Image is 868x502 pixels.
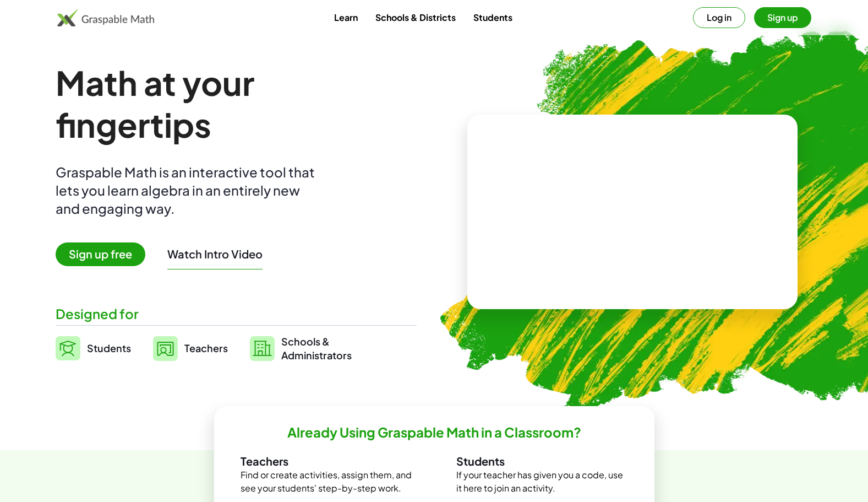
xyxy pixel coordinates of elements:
[241,468,412,495] p: Find or create activities, assign them, and see your students' step-by-step work.
[153,334,228,362] a: Teachers
[56,334,131,362] a: Students
[754,7,811,28] button: Sign up
[167,247,263,261] button: Watch Intro Video
[56,242,145,266] span: Sign up free
[287,424,581,441] h2: Already Using Graspable Math in a Classroom?
[367,7,465,28] a: Schools & Districts
[184,342,228,354] span: Teachers
[693,7,745,28] button: Log in
[56,336,80,360] img: svg%3e
[250,336,275,361] img: svg%3e
[56,305,417,323] div: Designed for
[281,334,352,362] span: Schools & Administrators
[550,171,715,253] video: What is this? This is dynamic math notation. Dynamic math notation plays a central role in how Gr...
[241,454,412,468] h3: Teachers
[456,468,628,495] p: If your teacher has given you a code, use it here to join an activity.
[56,163,320,218] div: Graspable Math is an interactive tool that lets you learn algebra in an entirely new and engaging...
[250,334,352,362] a: Schools &Administrators
[56,62,406,145] h1: Math at your fingertips
[325,7,367,28] a: Learn
[87,342,131,354] span: Students
[153,336,178,361] img: svg%3e
[456,454,628,468] h3: Students
[465,7,521,28] a: Students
